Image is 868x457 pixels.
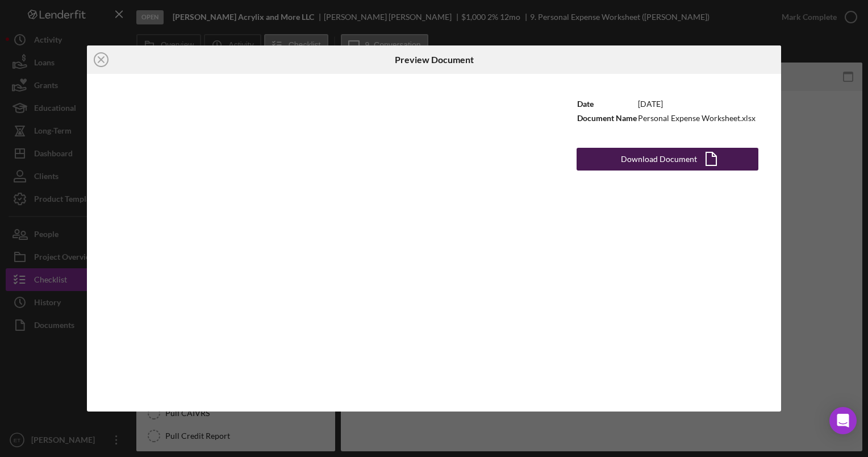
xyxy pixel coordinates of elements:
h6: Preview Document [395,55,474,65]
b: Date [577,99,594,109]
b: Document Name [577,113,637,123]
div: Download Document [621,148,697,171]
iframe: File preview [87,74,554,411]
div: Open Intercom Messenger [829,407,857,434]
button: Download Document [577,148,758,171]
td: [DATE] [637,97,756,111]
td: Personal Expense Worksheet.xlsx [637,111,756,125]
